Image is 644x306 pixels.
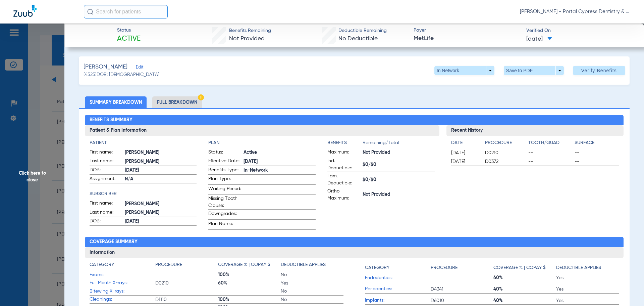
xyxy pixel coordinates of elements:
span: [DATE] [125,167,197,174]
span: First name: [90,149,122,157]
span: [PERSON_NAME] [84,63,127,71]
app-breakdown-title: Surface [575,139,619,149]
span: -- [575,158,619,165]
span: Maximum: [327,149,360,157]
span: Benefits Remaining [229,27,271,34]
span: -- [575,149,619,156]
span: 40% [493,297,556,304]
input: Search for patients [84,5,168,18]
span: Remaining/Total [363,139,435,149]
span: D0210 [485,149,526,156]
h4: Deductible Applies [556,264,601,271]
span: DOB: [90,218,122,226]
span: Effective Date: [208,158,241,166]
app-breakdown-title: Coverage % | Copay $ [493,261,556,274]
span: Last name: [90,158,122,166]
span: No [281,271,343,278]
span: Status: [208,149,241,157]
span: Deductible Remaining [338,27,387,34]
span: N/A [125,176,197,183]
img: Hazard [198,94,204,100]
span: -- [528,149,573,156]
span: First name: [90,200,122,208]
span: Benefits Type: [208,167,241,175]
span: No [281,288,343,295]
span: D6010 [431,297,493,304]
app-breakdown-title: Coverage % | Copay $ [218,261,281,271]
span: Endodontics: [365,274,431,281]
button: In Network [434,66,494,75]
span: $0/$0 [363,176,435,183]
span: No Deductible [338,36,378,42]
span: 40% [493,274,556,281]
span: No [281,296,343,303]
span: [PERSON_NAME] [125,158,197,165]
h4: Category [90,261,114,268]
span: [PERSON_NAME] - Portal Cypress Dentistry & Orthodontics [520,8,631,15]
app-breakdown-title: Category [90,261,155,271]
span: -- [528,158,573,165]
h4: Date [451,139,479,146]
h4: Procedure [155,261,182,268]
span: D1110 [155,296,218,303]
h4: Plan [208,139,316,146]
h4: Patient [90,139,197,146]
span: Ortho Maximum: [327,188,360,202]
span: Plan Type: [208,175,241,184]
li: Full Breakdown [152,96,202,108]
h4: Deductible Applies [281,261,326,268]
app-breakdown-title: Procedure [155,261,218,271]
span: Periodontics: [365,286,431,293]
h4: Coverage % | Copay $ [493,264,546,271]
span: Exams: [90,271,155,278]
span: D4341 [431,286,493,293]
span: MetLife [414,34,521,43]
h4: Tooth/Quad [528,139,573,146]
span: D0372 [485,158,526,165]
span: Cleanings: [90,296,155,303]
span: Verified On [526,27,633,34]
h2: Coverage Summary [85,237,624,248]
span: [DATE] [244,158,316,165]
span: [DATE] [125,218,197,225]
span: Assignment: [90,175,122,183]
app-breakdown-title: Procedure [431,261,493,274]
span: [DATE] [451,149,479,156]
h4: Coverage % | Copay $ [218,261,270,268]
h2: Benefits Summary [85,115,624,126]
div: Chat Widget [610,274,644,306]
span: Edit [136,65,142,71]
span: Payer [414,27,521,34]
span: Active [117,34,141,44]
span: Yes [556,274,619,281]
h4: Procedure [431,264,458,271]
span: Yes [556,286,619,293]
span: Last name: [90,209,122,217]
img: Search Icon [87,9,93,15]
span: 40% [493,286,556,293]
app-breakdown-title: Category [365,261,431,274]
li: Summary Breakdown [85,96,147,108]
span: Not Provided [363,149,435,156]
button: Save to PDF [504,66,564,75]
span: Bitewing X-rays: [90,288,155,295]
app-breakdown-title: Procedure [485,139,526,149]
span: DOB: [90,167,122,175]
span: Waiting Period: [208,185,241,194]
span: [PERSON_NAME] [125,149,197,156]
app-breakdown-title: Deductible Applies [281,261,343,271]
h4: Subscriber [90,190,197,198]
span: Missing Tooth Clause: [208,195,241,209]
span: Downgrades: [208,210,241,219]
span: [PERSON_NAME] [125,209,197,216]
span: Status [117,27,141,34]
h4: Benefits [327,139,363,146]
app-breakdown-title: Tooth/Quad [528,139,573,149]
span: 60% [218,280,281,287]
span: Fam. Deductible: [327,173,360,187]
h4: Procedure [485,139,526,146]
h3: Information [85,247,624,258]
